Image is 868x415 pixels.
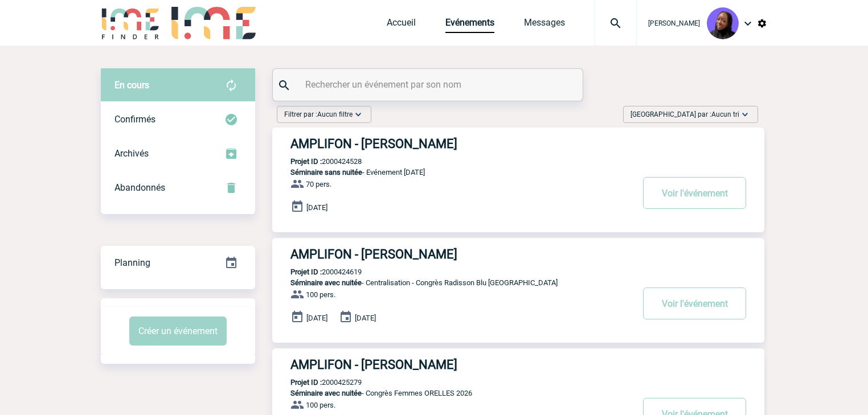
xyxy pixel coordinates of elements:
span: Aucun filtre [317,110,353,118]
h3: AMPLIFON - [PERSON_NAME] [290,247,632,261]
b: Projet ID : [290,157,322,166]
span: Séminaire sans nuitée [290,168,362,176]
img: baseline_expand_more_white_24dp-b.png [353,109,364,120]
span: [PERSON_NAME] [648,19,700,27]
p: 2000424528 [272,157,362,166]
span: Filtrer par : [284,109,353,120]
span: Archivés [114,148,149,159]
p: - Congrès Femmes ORELLES 2026 [272,389,632,397]
b: Projet ID : [290,378,322,387]
a: AMPLIFON - [PERSON_NAME] [272,247,764,261]
img: 131349-0.png [707,7,739,39]
button: Voir l'événement [643,287,746,319]
span: 100 pers. [306,401,335,409]
span: Abandonnés [114,182,165,193]
span: [DATE] [306,203,327,212]
span: 100 pers. [306,290,335,299]
a: AMPLIFON - [PERSON_NAME] [272,358,764,372]
div: Retrouvez ici tous vos événements annulés [101,171,255,205]
h3: AMPLIFON - [PERSON_NAME] [290,358,632,372]
span: [DATE] [355,314,376,322]
div: Retrouvez ici tous les événements que vous avez décidé d'archiver [101,137,255,171]
span: Aucun tri [711,110,739,118]
span: En cours [114,80,149,91]
span: [DATE] [306,314,327,322]
span: Séminaire avec nuitée [290,278,362,287]
a: Planning [101,245,255,279]
p: 2000424619 [272,268,362,276]
p: - Centralisation - Congrès Radisson Blu [GEOGRAPHIC_DATA] [272,278,632,287]
span: 70 pers. [306,180,331,188]
input: Rechercher un événement par son nom [302,76,556,93]
span: Confirmés [114,114,155,125]
div: Retrouvez ici tous vos événements organisés par date et état d'avancement [101,246,255,280]
button: Voir l'événement [643,177,746,209]
img: IME-Finder [101,7,160,39]
a: Messages [524,17,565,33]
a: Evénements [445,17,494,33]
p: 2000425279 [272,378,362,387]
b: Projet ID : [290,268,322,276]
span: Séminaire avec nuitée [290,389,362,397]
a: Accueil [387,17,416,33]
button: Créer un événement [129,317,227,346]
a: AMPLIFON - [PERSON_NAME] [272,137,764,151]
img: baseline_expand_more_white_24dp-b.png [739,109,751,120]
p: - Evénement [DATE] [272,168,632,176]
h3: AMPLIFON - [PERSON_NAME] [290,137,632,151]
span: [GEOGRAPHIC_DATA] par : [630,109,739,120]
div: Retrouvez ici tous vos évènements avant confirmation [101,68,255,102]
span: Planning [114,257,150,268]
